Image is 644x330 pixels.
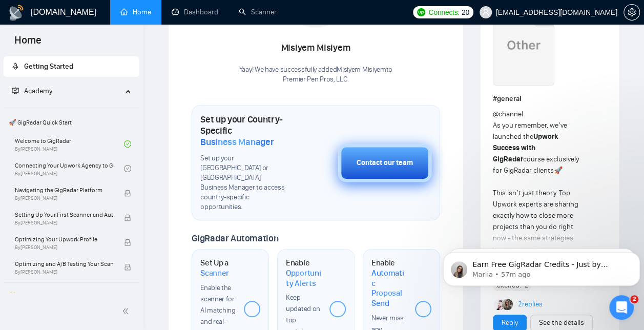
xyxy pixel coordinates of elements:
[286,268,321,288] span: Opportunity Alerts
[200,114,287,148] h1: Set up your Country-Specific
[24,87,52,95] span: Academy
[554,166,563,175] span: 🚀
[192,233,278,244] span: GigRadar Automation
[493,4,554,89] a: Upwork Success with GigRadar.mp4
[493,93,607,105] h1: # general
[439,231,644,302] iframe: Intercom notifications message
[462,7,469,18] span: 20
[15,244,113,251] span: By [PERSON_NAME]
[200,136,274,148] span: Business Manager
[239,75,392,85] p: Premier Pen Pros, LLC .
[371,268,407,308] span: Automatic Proposal Send
[15,220,113,226] span: By [PERSON_NAME]
[239,39,392,57] div: Misiyem Misiyem
[12,87,19,94] span: fund-projection-screen
[172,8,218,16] a: dashboardDashboard
[15,259,113,269] span: Optimizing and A/B Testing Your Scanner for Better Results
[5,112,138,133] span: 🚀 GigRadar Quick Start
[124,214,131,221] span: lock
[15,234,113,244] span: Optimizing Your Upwork Profile
[624,8,640,16] a: setting
[24,62,73,71] span: Getting Started
[122,306,132,316] span: double-left
[12,87,52,95] span: Academy
[624,4,640,20] button: setting
[15,185,113,195] span: Navigating the GigRadar Platform
[502,317,518,328] a: Reply
[624,8,639,16] span: setting
[5,285,138,305] span: 👑 Agency Success with GigRadar
[493,299,505,310] img: Sergey
[517,299,542,310] a: 2replies
[609,295,634,320] iframe: Intercom live chat
[4,56,139,77] li: Getting Started
[239,65,392,85] div: Yaay! We have successfully added Misiyem Misiyem to
[493,132,558,163] strong: Upwork Success with GigRadar
[124,190,131,197] span: lock
[200,268,229,278] span: Scanner
[15,157,124,180] a: Connecting Your Upwork Agency to GigRadarBy[PERSON_NAME]
[502,299,513,310] img: Korlan
[493,110,523,118] span: @channel
[124,140,131,148] span: check-circle
[338,144,431,182] button: Contact our team
[15,269,113,275] span: By [PERSON_NAME]
[630,295,638,303] span: 2
[12,63,19,70] span: rocket
[357,157,413,169] div: Contact our team
[539,317,584,328] a: See the details
[15,133,124,155] a: Welcome to GigRadarBy[PERSON_NAME]
[124,239,131,246] span: lock
[482,9,489,16] span: user
[200,258,236,278] h1: Set Up a
[371,258,407,308] h1: Enable
[286,258,321,288] h1: Enable
[428,7,459,18] span: Connects:
[124,263,131,271] span: lock
[124,165,131,172] span: check-circle
[8,5,25,21] img: logo
[239,8,277,16] a: searchScanner
[417,8,425,16] img: upwork-logo.png
[6,33,50,54] span: Home
[200,154,287,212] span: Set up your [GEOGRAPHIC_DATA] or [GEOGRAPHIC_DATA] Business Manager to access country-specific op...
[120,8,151,16] a: homeHome
[15,210,113,220] span: Setting Up Your First Scanner and Auto-Bidder
[15,195,113,201] span: By [PERSON_NAME]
